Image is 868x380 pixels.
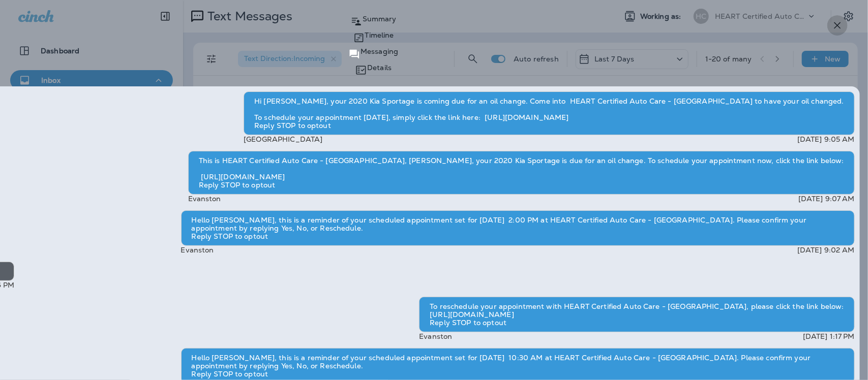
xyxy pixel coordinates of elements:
[361,47,398,55] p: Messaging
[181,246,214,254] p: Evanston
[244,135,322,143] p: [GEOGRAPHIC_DATA]
[244,91,855,135] div: Hi [PERSON_NAME], your 2020 Kia Sportage is coming due for an oil change. Come into HEART Certifi...
[798,195,855,203] p: [DATE] 9:07 AM
[363,15,397,23] p: Summary
[181,210,855,246] div: Hello [PERSON_NAME], this is a reminder of your scheduled appointment set for [DATE] 2:00 PM at H...
[365,31,394,39] p: Timeline
[797,135,855,143] p: [DATE] 9:05 AM
[188,195,221,203] p: Evanston
[797,246,855,254] p: [DATE] 9:02 AM
[419,332,452,340] p: Evanston
[419,297,855,332] div: To reschedule your appointment with HEART Certified Auto Care - [GEOGRAPHIC_DATA], please click t...
[803,332,855,340] p: [DATE] 1:17 PM
[367,64,392,72] p: Details
[188,151,855,195] div: This is HEART Certified Auto Care - [GEOGRAPHIC_DATA], [PERSON_NAME], your 2020 Kia Sportage is d...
